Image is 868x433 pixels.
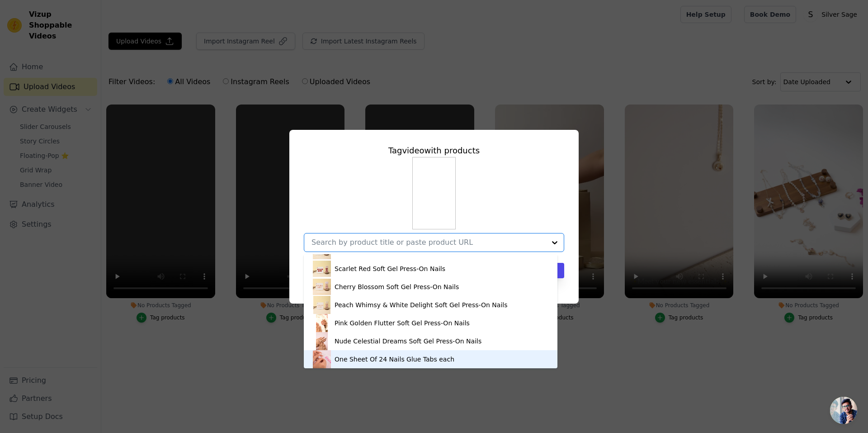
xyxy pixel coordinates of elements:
div: Pink Golden Flutter Soft Gel Press-On Nails [335,319,470,328]
a: Open chat [830,397,857,424]
div: Nude Celestial Dreams Soft Gel Press-On Nails [335,337,481,346]
img: product thumbnail [313,350,331,368]
div: Scarlet Red Soft Gel Press-On Nails [335,264,445,273]
div: Cherry Blossom Soft Gel Press-On Nails [335,282,459,291]
div: One Sheet Of 24 Nails Glue Tabs each [335,355,454,364]
input: Search by product title or paste product URL [311,238,546,247]
img: product thumbnail [313,296,331,314]
img: product thumbnail [313,314,331,332]
img: product thumbnail [313,332,331,350]
img: product thumbnail [313,260,331,278]
div: Tag video with products [304,144,564,157]
div: Peach Whimsy & White Delight Soft Gel Press-On Nails [335,300,507,309]
img: product thumbnail [313,278,331,296]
